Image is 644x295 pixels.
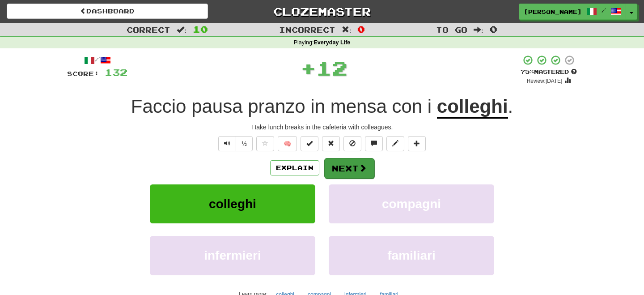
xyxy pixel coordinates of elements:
span: : [177,26,186,34]
button: Explain [270,160,319,175]
span: 10 [193,24,208,34]
div: I take lunch breaks in the cafeteria with colleagues. [67,123,577,132]
a: Clozemaster [221,4,423,19]
button: Edit sentence (alt+d) [386,136,404,151]
span: + [301,55,316,81]
button: Discuss sentence (alt+u) [365,136,383,151]
span: : [474,26,483,34]
small: Review: [DATE] [527,78,563,84]
span: familiari [387,248,435,262]
strong: Everyday Life [314,39,350,46]
span: Faccio [131,96,186,117]
span: [PERSON_NAME] [524,8,582,16]
span: . [508,96,513,117]
button: Favorite sentence (alt+f) [256,136,274,151]
span: in [310,96,325,117]
span: Correct [127,25,170,34]
button: Set this sentence to 100% Mastered (alt+m) [301,136,318,151]
button: infermieri [150,236,315,275]
span: Score: [67,70,99,77]
button: Add to collection (alt+a) [408,136,426,151]
button: Reset to 0% Mastered (alt+r) [322,136,340,151]
u: colleghi [437,96,508,119]
span: 12 [316,57,347,79]
span: pranzo [248,96,305,117]
button: ½ [236,136,253,151]
span: : [342,26,352,34]
span: i [428,96,432,117]
a: [PERSON_NAME] / [519,4,626,20]
span: Incorrect [279,25,335,34]
a: Dashboard [7,4,208,19]
span: 132 [105,67,127,78]
span: pausa [191,96,242,117]
span: con [392,96,422,117]
button: compagni [329,184,494,223]
button: familiari [329,236,494,275]
span: infermieri [204,248,261,262]
span: To go [436,25,467,34]
span: mensa [330,96,387,117]
span: 75 % [521,68,534,75]
button: Ignore sentence (alt+i) [343,136,361,151]
div: / [67,55,127,66]
div: Text-to-speech controls [216,136,253,151]
span: / [602,7,606,13]
span: 0 [490,24,497,34]
button: Play sentence audio (ctl+space) [218,136,236,151]
span: compagni [382,197,441,211]
span: 0 [357,24,365,34]
div: Mastered [521,68,577,76]
button: 🧠 [278,136,297,151]
button: Next [324,158,374,179]
span: colleghi [209,197,256,211]
button: colleghi [150,184,315,223]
